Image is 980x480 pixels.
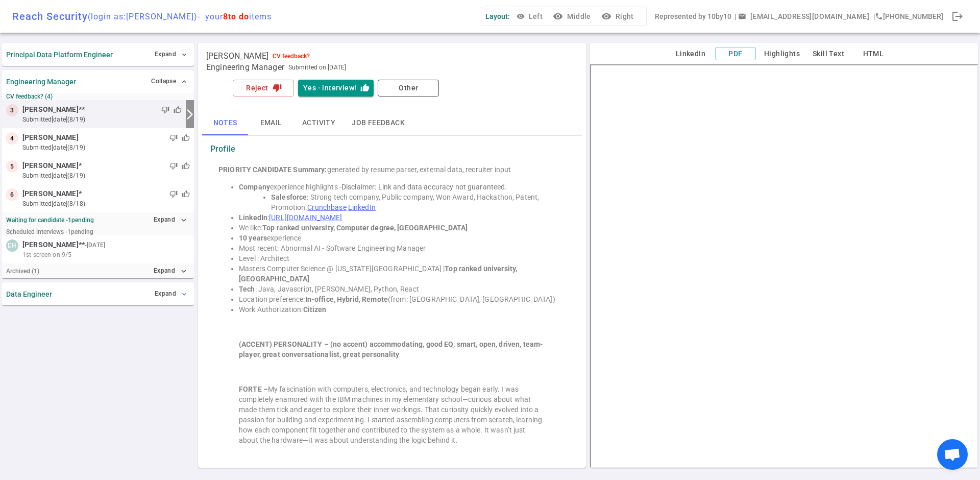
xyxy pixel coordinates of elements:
i: visibility [601,11,611,21]
span: expand_less [180,78,188,86]
span: visibility [517,12,525,20]
a: Open chat [937,439,968,470]
span: - your items [198,12,272,21]
li: Location preference: (from: [GEOGRAPHIC_DATA], [GEOGRAPHIC_DATA]) [239,294,566,304]
strong: Principal Data Platform Engineer [6,51,113,59]
span: thumb_down [169,190,178,198]
button: visibilityRight [599,7,638,26]
li: Masters Computer Science @ [US_STATE][GEOGRAPHIC_DATA] | [239,263,566,284]
strong: 10 years [239,234,267,242]
i: expand_more [179,215,188,225]
button: Expandexpand_more [151,263,190,278]
li: Level : Architect [239,253,566,263]
strong: Company [239,183,270,191]
span: logout [951,10,964,22]
strong: PRIORITY CANDIDATE Summary: [218,165,327,174]
li: experience [239,233,566,243]
strong: Engineering Manager [6,78,76,86]
span: 1st screen on 9/5 [22,250,71,259]
button: Collapse [149,74,190,89]
span: thumb_down [169,162,178,170]
button: Rejectthumb_down [233,80,294,97]
span: [PERSON_NAME] [22,239,79,250]
li: : Strong tech company, Public company, Won Award, Hackathon, Patent, Promotion. [271,192,566,212]
button: HTML [853,47,894,60]
button: LinkedIn [670,47,711,60]
div: 6 [6,188,18,201]
i: thumb_up [360,83,370,92]
li: : [239,212,566,223]
i: visibility [553,11,563,21]
div: generated by resume parser, external data, recruiter input [218,164,566,175]
span: thumb_up [182,134,190,142]
span: expand_more [180,51,188,59]
small: Archived ( 1 ) [6,268,39,275]
button: Left [514,7,547,26]
strong: Profile [210,144,235,154]
div: Reach Security [12,10,272,22]
small: submitted [DATE] (8/19) [22,115,182,124]
span: thumb_up [182,162,190,170]
span: Engineering Manager [206,62,284,73]
span: [PERSON_NAME] [22,188,79,199]
span: [PERSON_NAME] [22,160,79,171]
a: LinkedIn [348,203,376,211]
span: thumb_up [182,190,190,198]
button: PDF [715,47,756,61]
li: We like: [239,223,566,233]
li: Work Authorization: [239,304,566,315]
strong: Top ranked university, [GEOGRAPHIC_DATA] [239,265,519,283]
iframe: candidate_document_preview__iframe [590,64,978,468]
button: Job feedback [344,111,413,135]
small: CV feedback? (4) [6,93,190,100]
strong: Citizen [303,305,327,314]
div: Represented by 10by10 | | [PHONE_NUMBER] [655,7,943,26]
div: Done [947,6,968,27]
span: thumb_up [174,106,182,114]
small: submitted [DATE] (8/19) [22,171,190,180]
button: Activity [294,111,344,135]
button: Expandexpand_more [151,212,190,227]
span: [PERSON_NAME] [22,132,79,143]
span: Layout: [485,12,510,20]
strong: In-office, Hybrid, Remote [305,295,388,303]
small: Scheduled interviews - 1 pending [6,228,93,235]
button: Notes [202,111,248,135]
span: 8 to do [223,12,249,21]
strong: Data Engineer [6,290,52,298]
li: : Java, Javascript, [PERSON_NAME], Python, React [239,284,566,294]
strong: LinkedIn [239,213,267,222]
small: - [DATE] [85,241,105,250]
div: 3 [6,104,18,116]
span: [PERSON_NAME] [206,51,268,61]
strong: Salesforce [271,193,307,201]
i: phone [875,12,883,20]
button: Yes - interview!thumb_up [298,80,374,97]
i: expand_more [179,267,188,276]
li: Most recent: Abnormal AI - Software Engineering Manager [239,243,566,253]
button: Highlights [760,47,804,60]
span: [PERSON_NAME] [22,104,79,115]
div: CV feedback? [273,53,310,60]
button: Skill Text [808,47,849,60]
button: Other [378,80,439,97]
a: Crunchbase [307,203,346,211]
span: expand_more [180,290,188,298]
span: (login as: [PERSON_NAME] ) [88,12,198,21]
small: submitted [DATE] (8/18) [22,199,190,208]
strong: FORTE – [239,385,268,393]
li: experience highlights - [239,182,566,192]
div: 5 [6,160,18,173]
button: visibilityMiddle [551,7,595,26]
i: arrow_forward_ios [184,108,196,121]
strong: Tech [239,285,255,293]
small: submitted [DATE] (8/19) [22,143,190,152]
strong: Waiting for candidate - 1 pending [6,217,94,224]
strong: (ACCENT) PERSONALITY – (no accent) accommodating, good EQ, smart, open, driven, team-player, grea... [239,340,543,358]
div: basic tabs example [202,111,582,135]
span: thumb_down [169,134,178,142]
button: Expand [152,286,190,301]
strong: Top ranked university, Computer degree, [GEOGRAPHIC_DATA] [262,224,468,232]
button: Expand [152,47,190,62]
div: 4 [6,132,18,145]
